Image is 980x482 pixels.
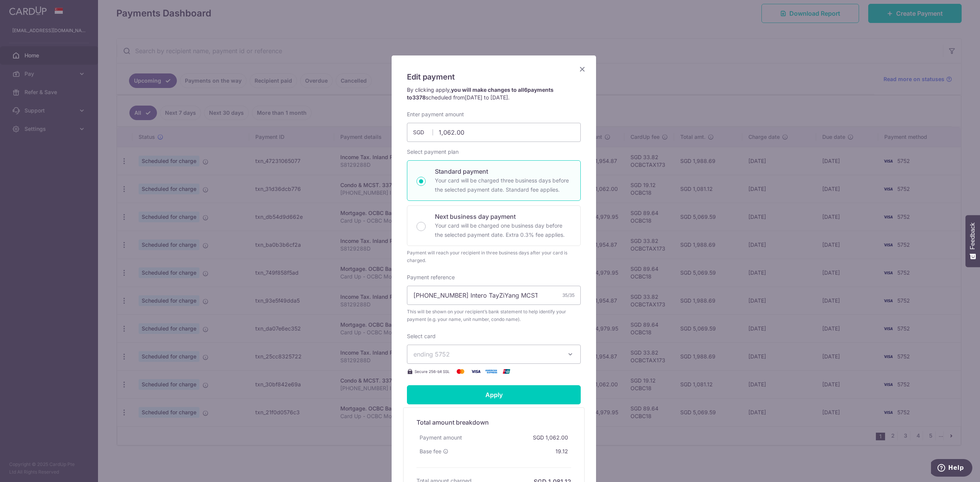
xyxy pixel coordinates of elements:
[435,212,571,221] p: Next business day payment
[407,148,459,156] label: Select payment plan
[407,345,581,364] button: ending 5752
[969,223,976,249] span: Feedback
[453,367,468,376] img: Mastercard
[465,94,508,101] span: [DATE] to [DATE]
[407,71,581,83] h5: Edit payment
[407,123,581,142] input: 0.00
[415,368,450,375] span: Secure 256-bit SSL
[435,221,571,239] p: Your card will be charged one business day before the selected payment date. Extra 0.3% fee applies.
[416,418,571,427] h5: Total amount breakdown
[435,167,571,176] p: Standard payment
[483,367,499,376] img: American Express
[416,431,465,445] div: Payment amount
[407,86,554,101] strong: you will make changes to all payments to
[420,448,441,455] span: Base fee
[407,332,436,340] label: Select card
[552,445,571,458] div: 19.12
[530,431,571,445] div: SGD 1,062.00
[562,291,575,299] div: 35/35
[407,249,581,264] div: Payment will reach your recipient in three business days after your card is charged.
[407,86,581,101] p: By clicking apply, scheduled from .
[499,367,514,376] img: UnionPay
[435,176,571,194] p: Your card will be charged three business days before the selected payment date. Standard fee appl...
[407,385,581,404] input: Apply
[413,129,433,136] span: SGD
[524,86,528,93] span: 6
[965,215,980,267] button: Feedback - Show survey
[413,350,450,358] span: ending 5752
[412,94,426,101] span: 3378
[407,308,581,323] span: This will be shown on your recipient’s bank statement to help identify your payment (e.g. your na...
[407,111,464,118] label: Enter payment amount
[931,459,972,478] iframe: Opens a widget where you can find more information
[578,65,587,74] button: Close
[407,274,455,281] label: Payment reference
[468,367,483,376] img: Visa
